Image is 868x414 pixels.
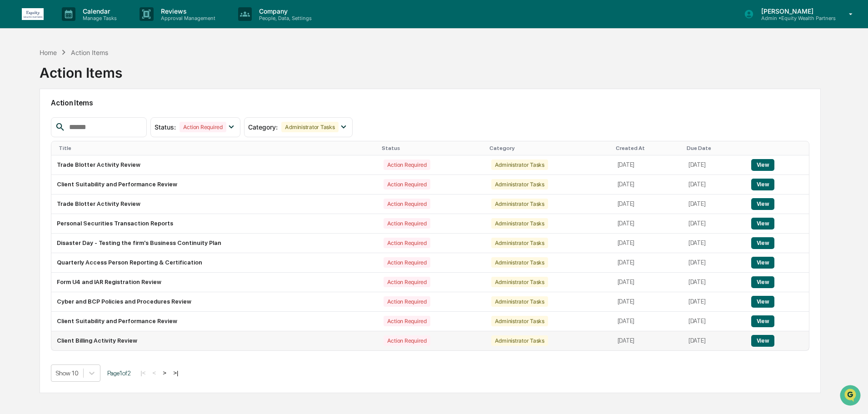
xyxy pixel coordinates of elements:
p: Admin • Equity Wealth Partners [754,15,836,21]
span: Pylon [90,154,110,161]
td: [DATE] [683,292,746,312]
div: Created At [616,145,679,151]
button: View [751,276,774,288]
button: < [150,369,159,377]
td: Trade Blotter Activity Review [51,195,378,214]
div: Action Required [384,277,430,287]
a: View [751,200,774,207]
div: 🗄️ [66,115,73,123]
td: [DATE] [683,175,746,195]
button: > [160,369,169,377]
button: View [751,218,774,229]
a: View [751,337,774,344]
a: View [751,318,774,324]
div: Action Required [384,199,430,209]
span: Category : [248,123,278,131]
div: Title [59,145,374,151]
a: View [751,279,774,285]
img: 1746055101610-c473b297-6a78-478c-a979-82029cc54cd1 [9,70,25,86]
td: [DATE] [612,331,683,350]
div: Action Required [384,179,430,190]
span: Status : [155,123,176,131]
td: [DATE] [683,155,746,175]
a: View [751,181,774,188]
span: Data Lookup [18,132,57,141]
span: Preclearance [18,115,59,124]
td: [DATE] [683,214,746,234]
td: [DATE] [612,214,683,234]
a: View [751,298,774,305]
p: Approval Management [154,15,220,21]
td: Cyber and BCP Policies and Procedures Review [51,292,378,312]
button: View [751,315,774,327]
td: [DATE] [612,253,683,273]
p: [PERSON_NAME] [754,7,836,15]
p: How can we help? [9,19,165,34]
td: [DATE] [683,331,746,350]
td: Client Billing Activity Review [51,331,378,350]
td: [DATE] [612,273,683,292]
div: We're available if you need us! [31,79,115,86]
td: Client Suitability and Performance Review [51,175,378,195]
button: >| [170,369,181,377]
p: People, Data, Settings [252,15,316,21]
div: Action Required [384,238,430,248]
div: Administrator Tasks [491,238,548,248]
td: [DATE] [612,195,683,214]
td: Quarterly Access Person Reporting & Certification [51,253,378,273]
div: Start new chat [31,70,149,79]
td: Trade Blotter Activity Review [51,155,378,175]
td: Form U4 and IAR Registration Review [51,273,378,292]
button: View [751,179,774,190]
td: [DATE] [683,273,746,292]
button: View [751,257,774,269]
td: [DATE] [612,175,683,195]
div: Administrator Tasks [491,296,548,307]
td: [DATE] [612,155,683,175]
p: Reviews [154,7,220,15]
div: Administrator Tasks [491,218,548,229]
span: Page 1 of 2 [107,369,131,377]
a: Powered byPylon [64,154,110,161]
div: Action Required [384,316,430,326]
a: 🖐️Preclearance [5,111,62,127]
div: Action Required [384,296,430,307]
span: Attestations [75,115,113,124]
button: View [751,335,774,347]
div: Administrator Tasks [491,179,548,190]
div: 🔎 [9,133,16,140]
p: Calendar [75,7,121,15]
div: Action Items [71,49,108,56]
button: |< [138,369,148,377]
div: Action Required [384,335,430,346]
div: Action Required [180,122,226,132]
td: [DATE] [612,292,683,312]
div: 🖐️ [9,115,16,123]
td: Client Suitability and Performance Review [51,312,378,331]
td: [DATE] [683,312,746,331]
div: Administrator Tasks [491,277,548,287]
div: Administrator Tasks [491,257,548,268]
td: Personal Securities Transaction Reports [51,214,378,234]
button: View [751,296,774,308]
a: 🗄️Attestations [62,111,116,127]
td: [DATE] [683,253,746,273]
a: View [751,220,774,227]
button: Start new chat [155,72,165,83]
td: [DATE] [612,234,683,253]
p: Manage Tasks [75,15,121,21]
button: View [751,237,774,249]
td: [DATE] [683,234,746,253]
img: logo [22,8,44,20]
div: Status [382,145,482,151]
td: [DATE] [683,195,746,214]
h2: Action Items [51,99,809,107]
div: Category [489,145,609,151]
div: Home [40,49,57,56]
div: Administrator Tasks [491,199,548,209]
p: Company [252,7,316,15]
div: Administrator Tasks [281,122,338,132]
a: View [751,161,774,168]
